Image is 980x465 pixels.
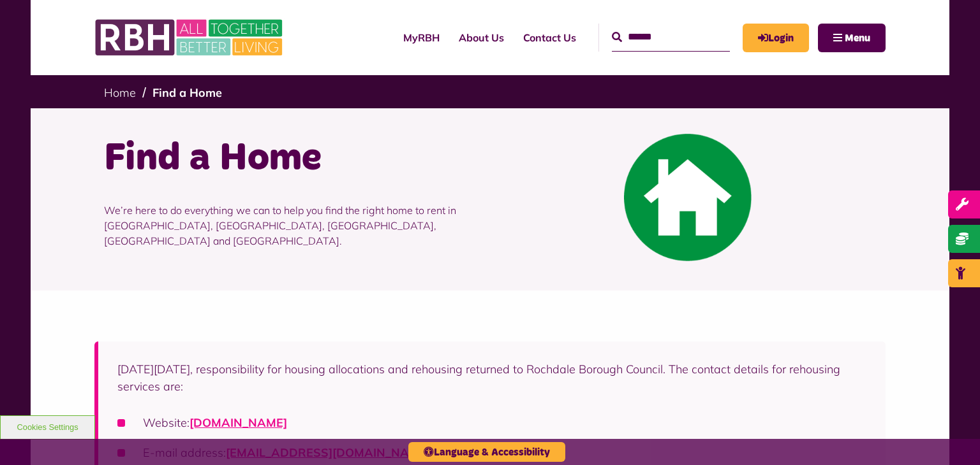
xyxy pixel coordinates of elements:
[408,442,565,462] button: Language & Accessibility
[624,134,752,261] img: Find A Home
[152,85,222,100] a: Find a Home
[514,20,586,55] a: Contact Us
[117,414,866,431] li: Website:
[104,85,136,100] a: Home
[394,20,449,55] a: MyRBH
[94,13,286,62] img: RBH
[104,183,480,268] p: We’re here to do everything we can to help you find the right home to rent in [GEOGRAPHIC_DATA], ...
[818,24,886,52] button: Navigation
[117,361,866,395] p: [DATE][DATE], responsibility for housing allocations and rehousing returned to Rochdale Borough C...
[449,20,514,55] a: About Us
[923,408,980,465] iframe: Netcall Web Assistant for live chat
[189,415,287,430] a: [DOMAIN_NAME]
[743,24,809,52] a: MyRBH
[845,33,870,43] span: Menu
[104,134,480,183] h1: Find a Home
